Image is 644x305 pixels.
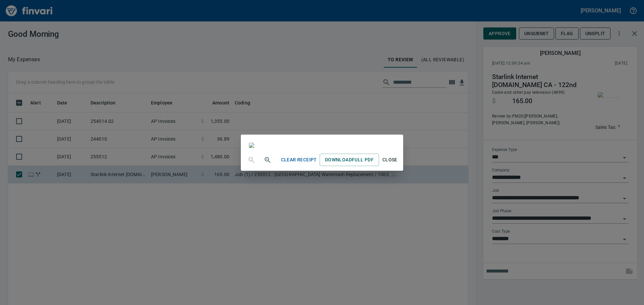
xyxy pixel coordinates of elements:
[278,154,320,166] button: Clear Receipt
[320,154,379,166] a: DownloadFull PDF
[249,143,254,148] img: receipts%2Ftapani%2F2025-08-05%2FwRyD7Dpi8Aanou5rLXT8HKXjbai2__Ws2yHpyMbdedr6BQO3Nl.jpg
[382,156,398,164] span: Close
[379,154,400,166] button: Close
[325,156,374,164] span: Download Full PDF
[281,156,317,164] span: Clear Receipt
